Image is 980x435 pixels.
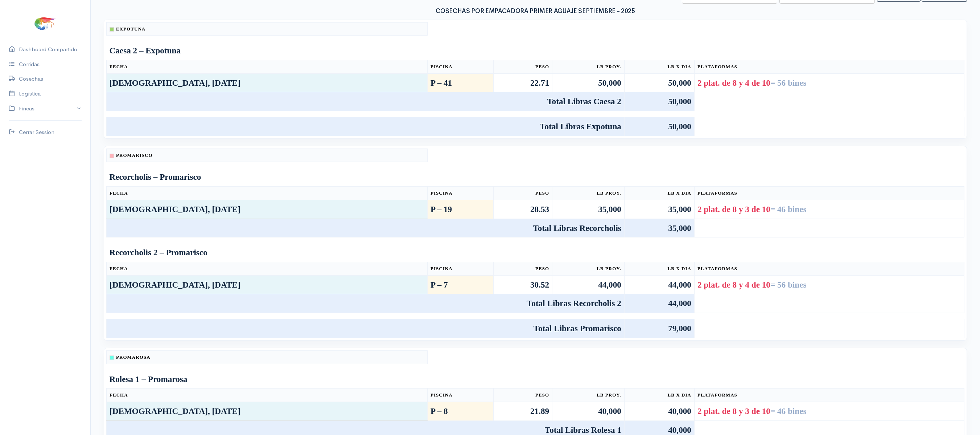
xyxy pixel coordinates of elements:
div: 2 plat. de 8 y 3 de 10 [697,405,961,418]
th: Plataformas [694,60,964,74]
th: Peso [494,187,552,200]
td: [DEMOGRAPHIC_DATA], [DATE] [107,200,428,219]
th: Piscina [427,187,493,200]
td: 50,000 [624,117,694,136]
th: Lb Proy. [552,262,625,276]
span: = 56 bines [770,280,807,289]
td: Total Libras Recorcholis [107,219,625,237]
th: Peso [494,262,552,276]
th: Peso [494,60,552,74]
td: 44,000 [552,275,625,294]
td: 50,000 [624,73,694,92]
td: P – 8 [427,402,493,420]
th: Promarosa [107,351,428,364]
td: P – 41 [427,73,493,92]
th: Fecha [107,187,428,200]
td: 21.89 [494,402,552,420]
td: 35,000 [624,219,694,237]
th: Piscina [427,262,493,276]
td: P – 19 [427,200,493,219]
td: 44,000 [624,294,694,313]
th: Lb x Dia [624,187,694,200]
td: 40,000 [552,402,625,420]
th: Lb Proy. [552,187,625,200]
td: Caesa 2 – Expotuna [107,41,964,60]
td: 35,000 [552,200,625,219]
th: Lb x Dia [624,262,694,276]
th: Lb x Dia [624,389,694,402]
td: 50,000 [552,73,625,92]
th: Piscina [427,60,493,74]
th: Expotuna [107,22,428,36]
span: = 46 bines [770,406,807,416]
th: Promarisco [107,149,428,162]
td: Recorcholis 2 – Promarisco [107,243,964,262]
th: Lb Proy. [552,60,625,74]
h3: COSECHAS POR EMPACADORA PRIMER AGUAJE SEPTIEMBRE - 2025 [104,8,967,15]
th: Lb x Dia [624,60,694,74]
th: Lb Proy. [552,389,625,402]
th: Piscina [427,389,493,402]
span: = 56 bines [770,78,807,88]
td: Total Libras Expotuna [107,117,625,136]
th: Plataformas [694,262,964,276]
td: 44,000 [624,275,694,294]
td: Rolesa 1 – Promarosa [107,370,964,389]
td: 35,000 [624,200,694,219]
th: Fecha [107,389,428,402]
div: 2 plat. de 8 y 4 de 10 [697,77,961,89]
td: [DEMOGRAPHIC_DATA], [DATE] [107,402,428,420]
th: Plataformas [694,187,964,200]
td: [DEMOGRAPHIC_DATA], [DATE] [107,73,428,92]
td: P – 7 [427,275,493,294]
th: Plataformas [694,389,964,402]
td: 30.52 [494,275,552,294]
div: 2 plat. de 8 y 4 de 10 [697,279,961,291]
th: Fecha [107,60,428,74]
td: Total Libras Caesa 2 [107,92,625,111]
span: = 46 bines [770,204,807,214]
th: Peso [494,389,552,402]
td: [DEMOGRAPHIC_DATA], [DATE] [107,275,428,294]
td: Total Libras Recorcholis 2 [107,294,625,313]
td: 50,000 [624,92,694,111]
td: 22.71 [494,73,552,92]
td: 28.53 [494,200,552,219]
td: 79,000 [624,319,694,338]
td: Total Libras Promarisco [107,319,625,338]
div: 2 plat. de 8 y 3 de 10 [697,203,961,216]
td: 40,000 [624,402,694,420]
th: Fecha [107,262,428,276]
td: Recorcholis – Promarisco [107,168,964,186]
